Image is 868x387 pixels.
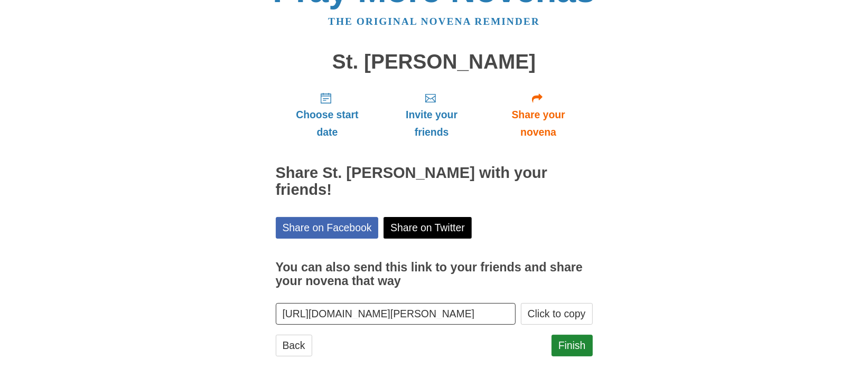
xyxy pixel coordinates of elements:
button: Click to copy [521,303,593,325]
span: Share your novena [495,106,582,141]
a: Share your novena [484,83,593,146]
h3: You can also send this link to your friends and share your novena that way [276,261,593,288]
h2: Share St. [PERSON_NAME] with your friends! [276,165,593,199]
a: Share on Facebook [276,217,379,239]
h1: St. [PERSON_NAME] [276,51,593,73]
a: Choose start date [276,83,379,146]
a: Share on Twitter [384,217,472,239]
a: Invite your friends [379,83,484,146]
a: Finish [552,335,593,356]
span: Invite your friends [389,106,473,141]
a: The original novena reminder [328,16,540,27]
a: Back [276,335,312,356]
span: Choose start date [286,106,369,141]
